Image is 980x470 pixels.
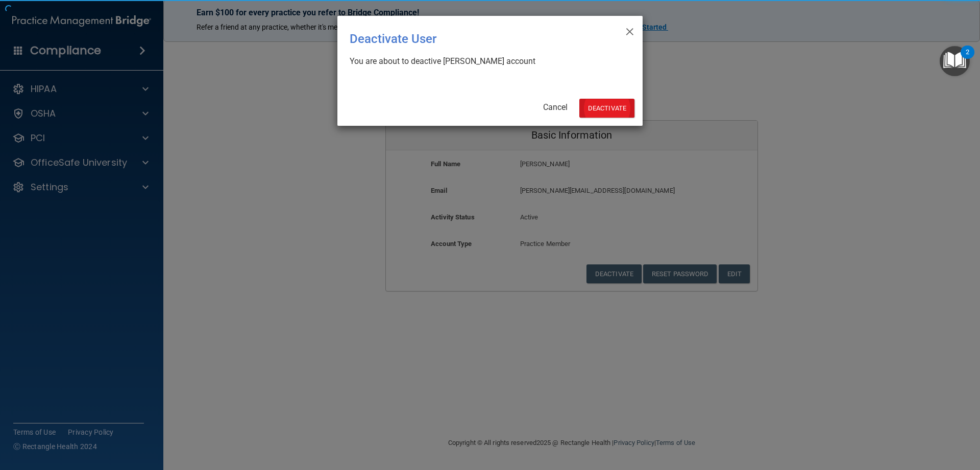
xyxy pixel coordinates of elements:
[966,52,969,65] div: 2
[940,46,970,76] button: Open Resource Center, 2 new notifications
[350,24,589,54] div: Deactivate User
[579,99,634,118] button: Deactivate
[625,20,634,40] span: ×
[543,102,568,112] a: Cancel
[350,56,622,67] div: You are about to deactive [PERSON_NAME] account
